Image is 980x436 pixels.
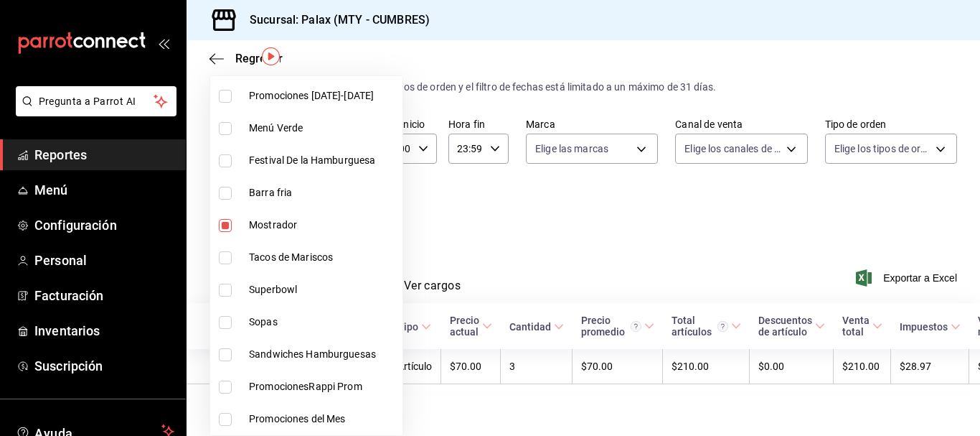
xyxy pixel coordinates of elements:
span: Promociones del Mes [249,412,397,427]
span: PromocionesRappi Prom [249,379,397,394]
span: Barra fria [249,185,397,200]
span: Festival De la Hamburguesa [249,153,397,168]
img: Tooltip marker [262,47,280,65]
span: Sopas [249,315,397,330]
span: Sandwiches Hamburguesas [249,347,397,362]
span: Menú Verde [249,121,397,136]
span: Tacos de Mariscos [249,250,397,265]
span: Mostrador [249,218,397,233]
span: Superbowl [249,282,397,297]
span: Promociones [DATE]-[DATE] [249,88,397,103]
